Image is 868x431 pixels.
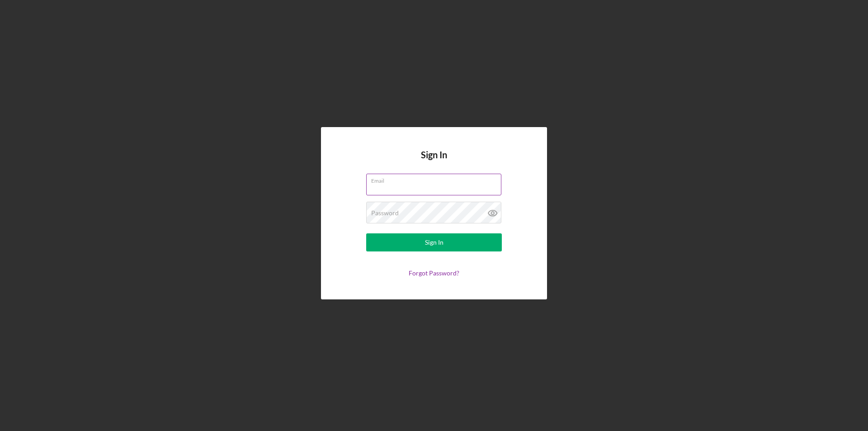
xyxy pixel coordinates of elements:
h4: Sign In [421,150,447,174]
button: Sign In [366,233,502,251]
div: Sign In [425,233,443,251]
a: Forgot Password? [409,269,459,277]
label: Email [371,174,501,184]
label: Password [371,209,399,217]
